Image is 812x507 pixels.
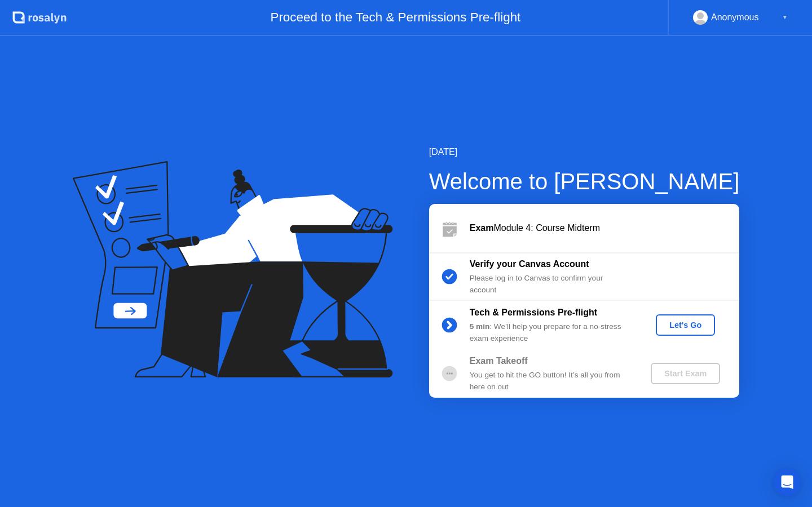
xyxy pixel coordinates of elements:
div: Module 4: Course Midterm [470,221,739,235]
b: Tech & Permissions Pre-flight [470,308,597,317]
div: You get to hit the GO button! It’s all you from here on out [470,370,632,393]
div: : We’ll help you prepare for a no-stress exam experience [470,321,632,344]
div: Please log in to Canvas to confirm your account [470,273,632,296]
b: Exam [470,223,494,233]
div: [DATE] [429,145,740,159]
b: Exam Takeoff [470,356,528,366]
button: Start Exam [651,363,720,384]
button: Let's Go [656,314,715,336]
div: Anonymous [711,10,759,25]
div: Welcome to [PERSON_NAME] [429,164,740,198]
div: ▼ [782,10,788,25]
div: Start Exam [655,369,716,378]
div: Let's Go [660,321,710,330]
b: Verify your Canvas Account [470,259,589,269]
div: Open Intercom Messenger [774,469,801,496]
b: 5 min [470,322,490,331]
